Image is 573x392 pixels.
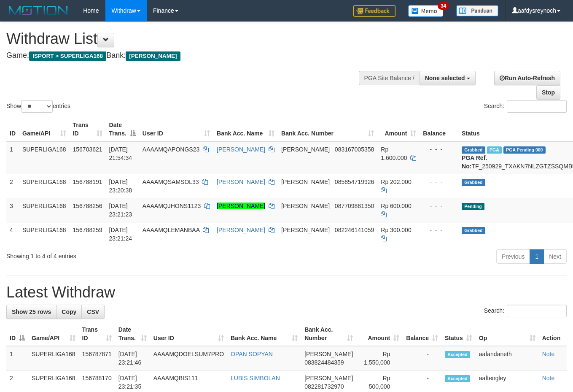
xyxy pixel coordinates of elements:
[6,322,28,346] th: ID: activate to sort column descending
[6,222,19,246] td: 4
[143,203,201,209] span: AAAAMQJHONS1123
[438,2,449,10] span: 34
[423,145,455,154] div: - - -
[217,146,265,153] a: [PERSON_NAME]
[496,249,530,264] a: Previous
[381,227,411,233] span: Rp 300.000
[19,222,70,246] td: SUPERLIGA168
[301,322,356,346] th: Bank Acc. Number: activate to sort column ascending
[217,227,265,233] a: [PERSON_NAME]
[542,375,555,381] a: Note
[70,117,106,141] th: Trans ID: activate to sort column ascending
[543,249,567,264] a: Next
[462,146,485,154] span: Grabbed
[542,351,555,357] a: Note
[278,117,377,141] th: Bank Acc. Number: activate to sort column ascending
[484,305,567,317] label: Search:
[423,226,455,234] div: - - -
[536,85,560,100] a: Stop
[6,4,70,17] img: MOTION_logo.png
[403,346,441,370] td: -
[335,178,374,185] span: Copy 085854719926 to clipboard
[19,117,70,141] th: Game/API: activate to sort column ascending
[6,284,567,301] h1: Latest Withdraw
[456,5,498,16] img: panduan.png
[6,141,19,174] td: 1
[6,117,19,141] th: ID
[115,322,150,346] th: Date Trans.: activate to sort column ascending
[304,359,344,366] span: Copy 083824484359 to clipboard
[6,30,374,47] h1: Withdraw List
[281,203,330,209] span: [PERSON_NAME]
[150,346,227,370] td: AAAAMQDOELSUM7PRO
[28,346,79,370] td: SUPERLIGA168
[539,322,567,346] th: Action
[150,322,227,346] th: User ID: activate to sort column ascending
[109,146,132,161] span: [DATE] 21:54:34
[12,308,51,315] span: Show 25 rows
[19,198,70,222] td: SUPERLIGA168
[335,203,374,209] span: Copy 087709881350 to clipboard
[462,203,484,210] span: Pending
[126,51,180,61] span: [PERSON_NAME]
[335,227,374,233] span: Copy 082246141059 to clipboard
[462,179,485,186] span: Grabbed
[530,249,544,264] a: 1
[73,203,102,209] span: 156788256
[281,227,330,233] span: [PERSON_NAME]
[381,178,411,185] span: Rp 202.000
[143,227,199,233] span: AAAAMQLEMANBAA
[217,203,265,209] a: [PERSON_NAME]
[353,5,395,17] img: Feedback.jpg
[381,146,407,161] span: Rp 1.600.000
[462,227,485,234] span: Grabbed
[109,227,132,242] span: [DATE] 23:21:24
[87,308,99,315] span: CSV
[420,117,458,141] th: Balance
[29,51,106,61] span: ISPORT > SUPERLIGA168
[381,203,411,209] span: Rp 600.000
[494,71,560,85] a: Run Auto-Refresh
[73,146,102,153] span: 156703621
[6,346,28,370] td: 1
[507,100,567,113] input: Search:
[62,308,76,315] span: Copy
[281,146,330,153] span: [PERSON_NAME]
[304,375,353,381] span: [PERSON_NAME]
[213,117,278,141] th: Bank Acc. Name: activate to sort column ascending
[304,351,353,357] span: [PERSON_NAME]
[28,322,79,346] th: Game/API: activate to sort column ascending
[476,322,539,346] th: Op: activate to sort column ascending
[73,178,102,185] span: 156788191
[6,305,56,319] a: Show 25 rows
[231,351,273,357] a: OPAN SOPYAN
[359,71,420,85] div: PGA Site Balance /
[79,322,115,346] th: Trans ID: activate to sort column ascending
[484,100,567,113] label: Search:
[227,322,301,346] th: Bank Acc. Name: activate to sort column ascending
[408,5,444,17] img: Button%20Memo.svg
[81,305,105,319] a: CSV
[73,227,102,233] span: 156788259
[19,174,70,198] td: SUPERLIGA168
[403,322,441,346] th: Balance: activate to sort column ascending
[304,383,344,390] span: Copy 082281732970 to clipboard
[143,178,199,185] span: AAAAMQSAMSOL33
[109,178,132,194] span: [DATE] 23:20:38
[503,146,546,154] span: PGA Pending
[425,75,465,81] span: None selected
[441,322,476,346] th: Status: activate to sort column ascending
[217,178,265,185] a: [PERSON_NAME]
[445,351,470,358] span: Accepted
[423,178,455,186] div: - - -
[6,51,374,60] h4: Game: Bank:
[21,100,53,113] select: Showentries
[420,71,476,85] button: None selected
[6,249,232,260] div: Showing 1 to 4 of 4 entries
[56,305,82,319] a: Copy
[115,346,150,370] td: [DATE] 23:21:46
[476,346,539,370] td: aafandaneth
[377,117,420,141] th: Amount: activate to sort column ascending
[231,375,280,381] a: LUBIS SIMBOLAN
[6,198,19,222] td: 3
